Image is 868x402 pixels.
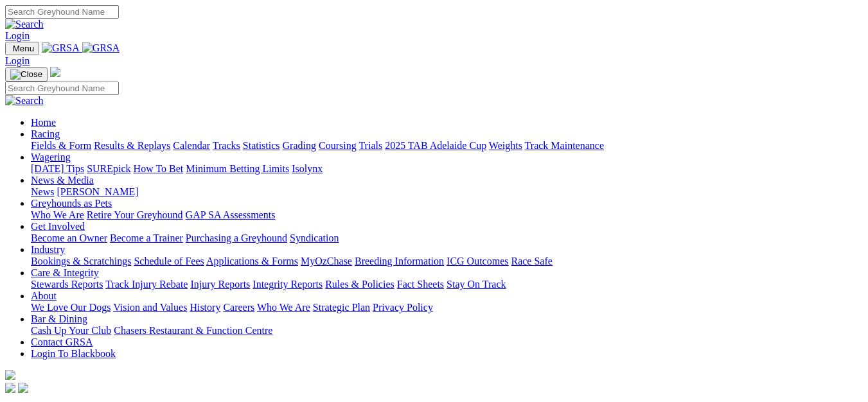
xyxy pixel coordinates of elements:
[31,325,863,336] div: Bar & Dining
[31,279,103,290] a: Stewards Reports
[213,140,240,151] a: Tracks
[31,152,71,162] a: Wagering
[257,302,310,313] a: Who We Are
[31,186,54,197] a: News
[5,370,15,380] img: logo-grsa-white.png
[31,267,99,278] a: Care & Integrity
[31,209,84,220] a: Who We Are
[5,19,44,30] img: Search
[190,279,250,290] a: Injury Reports
[5,82,119,95] input: Search
[525,140,604,151] a: Track Maintenance
[31,140,91,151] a: Fields & Form
[31,302,111,313] a: We Love Our Dogs
[5,95,44,107] img: Search
[190,302,220,313] a: History
[18,383,28,393] img: twitter.svg
[31,198,112,209] a: Greyhounds as Pets
[5,42,39,55] button: Toggle navigation
[31,163,84,174] a: [DATE] Tips
[373,302,433,313] a: Privacy Policy
[447,256,508,267] a: ICG Outcomes
[511,256,552,267] a: Race Safe
[110,232,183,243] a: Become a Trainer
[31,209,863,221] div: Greyhounds as Pets
[319,140,357,151] a: Coursing
[94,140,170,151] a: Results & Replays
[173,140,210,151] a: Calendar
[31,336,93,347] a: Contact GRSA
[447,279,506,290] a: Stay On Track
[5,67,48,82] button: Toggle navigation
[5,5,119,19] input: Search
[31,244,65,255] a: Industry
[31,256,863,267] div: Industry
[10,69,42,80] img: Close
[31,302,863,313] div: About
[31,140,863,152] div: Racing
[31,232,107,243] a: Become an Owner
[31,186,863,198] div: News & Media
[31,348,116,359] a: Login To Blackbook
[5,55,30,66] a: Login
[186,209,276,220] a: GAP SA Assessments
[243,140,280,151] a: Statistics
[114,325,272,336] a: Chasers Restaurant & Function Centre
[134,256,204,267] a: Schedule of Fees
[31,117,56,128] a: Home
[301,256,352,267] a: MyOzChase
[42,42,80,54] img: GRSA
[31,221,85,232] a: Get Involved
[31,279,863,290] div: Care & Integrity
[113,302,187,313] a: Vision and Values
[87,163,130,174] a: SUREpick
[5,383,15,393] img: facebook.svg
[397,279,444,290] a: Fact Sheets
[292,163,323,174] a: Isolynx
[283,140,316,151] a: Grading
[134,163,184,174] a: How To Bet
[186,232,287,243] a: Purchasing a Greyhound
[31,232,863,244] div: Get Involved
[50,67,60,77] img: logo-grsa-white.png
[31,163,863,175] div: Wagering
[223,302,254,313] a: Careers
[31,128,60,139] a: Racing
[489,140,522,151] a: Weights
[325,279,394,290] a: Rules & Policies
[57,186,138,197] a: [PERSON_NAME]
[5,30,30,41] a: Login
[31,256,131,267] a: Bookings & Scratchings
[87,209,183,220] a: Retire Your Greyhound
[385,140,486,151] a: 2025 TAB Adelaide Cup
[313,302,370,313] a: Strategic Plan
[105,279,188,290] a: Track Injury Rebate
[31,175,94,186] a: News & Media
[359,140,382,151] a: Trials
[82,42,120,54] img: GRSA
[31,313,87,324] a: Bar & Dining
[290,232,339,243] a: Syndication
[355,256,444,267] a: Breeding Information
[31,290,57,301] a: About
[252,279,323,290] a: Integrity Reports
[186,163,289,174] a: Minimum Betting Limits
[13,44,34,53] span: Menu
[31,325,111,336] a: Cash Up Your Club
[206,256,298,267] a: Applications & Forms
